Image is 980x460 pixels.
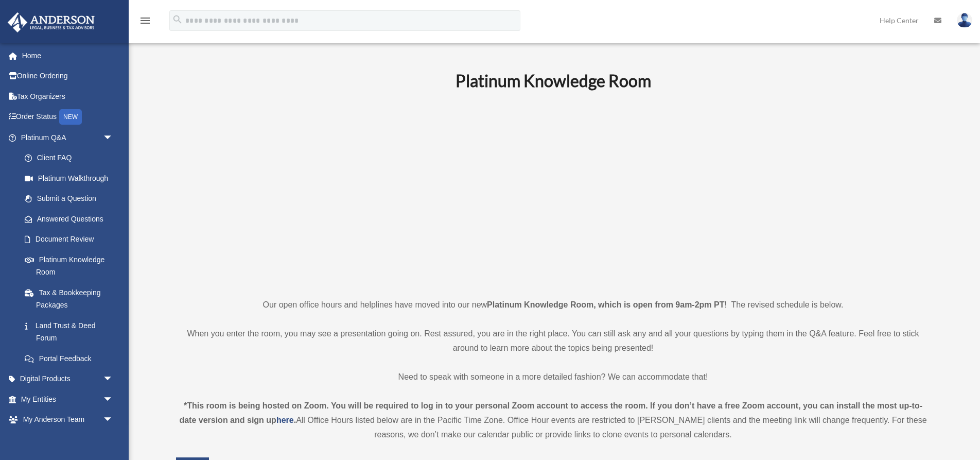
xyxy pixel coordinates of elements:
a: here [276,416,294,424]
div: All Office Hours listed below are in the Pacific Time Zone. Office Hour events are restricted to ... [176,399,930,442]
strong: *This room is being hosted on Zoom. You will be required to log in to your personal Zoom account ... [179,401,922,424]
a: menu [139,18,151,27]
a: Order StatusNEW [7,107,129,128]
a: Platinum Knowledge Room [14,249,124,282]
span: arrow_drop_down [103,389,124,410]
img: Anderson Advisors Platinum Portal [5,12,98,32]
a: Submit a Question [14,189,129,209]
a: My Anderson Teamarrow_drop_down [7,410,129,430]
span: arrow_drop_down [103,410,124,431]
a: Platinum Q&Aarrow_drop_down [7,127,129,148]
p: Need to speak with someone in a more detailed fashion? We can accommodate that! [176,370,930,384]
span: arrow_drop_down [103,127,124,148]
a: Tax Organizers [7,86,129,107]
a: Platinum Walkthrough [14,168,129,189]
i: search [172,14,183,25]
a: Client FAQ [14,148,129,168]
a: Digital Productsarrow_drop_down [7,369,129,389]
strong: Platinum Knowledge Room, which is open from 9am-2pm PT [487,300,724,309]
a: Online Ordering [7,66,129,87]
p: When you enter the room, you may see a presentation going on. Rest assured, you are in the right ... [176,327,930,355]
a: Land Trust & Deed Forum [14,315,129,348]
span: arrow_drop_down [103,369,124,390]
a: My Entitiesarrow_drop_down [7,389,129,410]
a: Document Review [14,229,129,250]
b: Platinum Knowledge Room [456,71,651,91]
a: Tax & Bookkeeping Packages [14,282,129,315]
a: Answered Questions [14,209,129,229]
iframe: 231110_Toby_KnowledgeRoom [399,105,708,279]
p: Our open office hours and helplines have moved into our new ! The revised schedule is below. [176,298,930,312]
i: menu [139,14,151,27]
div: NEW [59,109,82,125]
a: Portal Feedback [14,348,129,369]
strong: . [294,416,296,424]
img: User Pic [957,13,972,28]
a: Home [7,45,129,66]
